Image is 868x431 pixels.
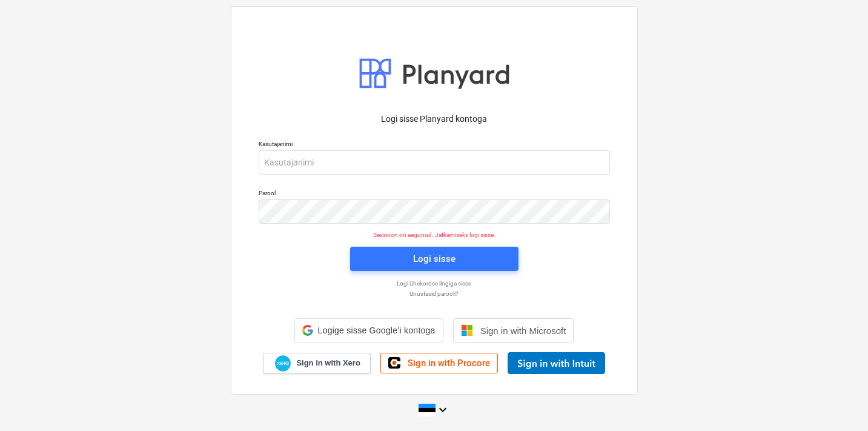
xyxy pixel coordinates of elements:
a: Unustasid parooli? [253,290,616,298]
a: Sign in with Procore [380,353,498,373]
input: Kasutajanimi [259,150,610,175]
img: Xero logo [275,355,291,372]
span: Sign in with Procore [408,358,490,369]
p: Logi sisse Planyard kontoga [259,113,610,125]
span: Sign in with Microsoft [480,326,566,336]
div: Logi sisse [413,251,456,267]
a: Sign in with Xero [263,353,371,374]
i: keyboard_arrow_down [436,403,450,417]
p: Sessioon on aegunud. Jätkamiseks logi sisse. [251,231,617,239]
span: Sign in with Xero [296,358,360,369]
p: Parool [259,189,610,199]
p: Kasutajanimi [259,140,610,150]
div: Logige sisse Google’i kontoga [294,318,443,342]
button: Logi sisse [350,247,518,271]
span: Logige sisse Google’i kontoga [318,326,436,335]
a: Logi ühekordse lingiga sisse [253,279,616,287]
img: Microsoft logo [461,324,473,336]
